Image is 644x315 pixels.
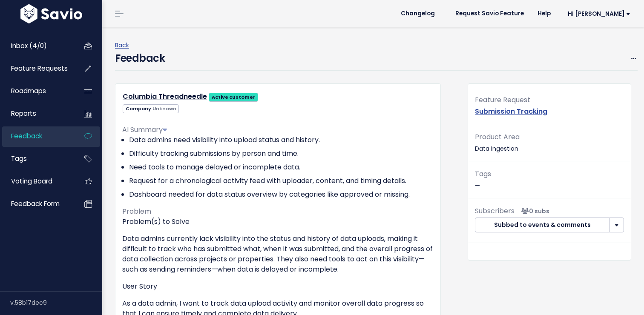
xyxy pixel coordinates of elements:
[2,126,71,146] a: Feedback
[18,4,84,23] img: logo-white.9d6f32f41409.svg
[475,218,609,233] button: Subbed to events & comments
[11,41,47,50] span: Inbox (4/0)
[475,131,624,154] p: Data Ingestion
[152,105,176,112] span: Unknown
[129,176,434,186] li: Request for a chronological activity feed with uploader, content, and timing details.
[475,132,520,142] span: Product Area
[475,169,491,179] span: Tags
[11,154,27,163] span: Tags
[2,172,71,191] a: Voting Board
[2,104,71,123] a: Reports
[123,92,207,101] a: Columbia Threadneedle
[123,104,179,113] span: Company:
[122,281,434,292] p: User Story
[448,7,531,20] a: Request Savio Feature
[11,64,68,73] span: Feature Requests
[122,234,434,275] p: Data admins currently lack visibility into the status and history of data uploads, making it diff...
[115,51,165,66] h4: Feedback
[11,177,52,186] span: Voting Board
[2,36,71,56] a: Inbox (4/0)
[129,189,434,200] li: Dashboard needed for data status overview by categories like approved or missing.
[475,206,515,216] span: Subscribers
[475,168,624,191] p: —
[11,132,42,140] span: Feedback
[475,95,530,105] span: Feature Request
[212,94,256,100] strong: Active customer
[2,81,71,101] a: Roadmaps
[115,41,129,49] a: Back
[2,59,71,78] a: Feature Requests
[568,11,630,17] span: Hi [PERSON_NAME]
[11,109,36,118] span: Reports
[122,217,434,227] p: Problem(s) to Solve
[401,11,435,17] span: Changelog
[122,206,151,216] span: Problem
[129,149,434,159] li: Difficulty tracking submissions by person and time.
[2,194,71,214] a: Feedback form
[2,149,71,169] a: Tags
[475,106,547,116] a: Submission Tracking
[129,162,434,172] li: Need tools to manage delayed or incomplete data.
[11,86,46,95] span: Roadmaps
[11,199,60,208] span: Feedback form
[129,135,434,145] li: Data admins need visibility into upload status and history.
[122,125,167,135] span: AI Summary
[10,292,102,314] div: v.58b17dec9
[531,7,558,20] a: Help
[518,207,549,215] span: <p><strong>Subscribers</strong><br><br> No subscribers yet<br> </p>
[558,7,637,20] a: Hi [PERSON_NAME]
